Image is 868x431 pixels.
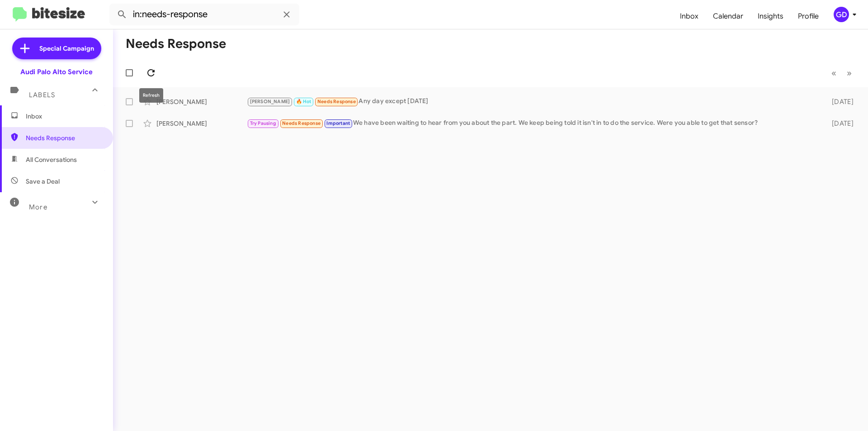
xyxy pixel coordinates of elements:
[156,97,247,106] div: [PERSON_NAME]
[826,7,858,22] button: GD
[29,203,47,211] span: More
[20,67,93,76] div: Audi Palo Alto Service
[296,99,311,104] span: 🔥 Hot
[247,118,817,128] div: We have been waiting to hear from you about the part. We keep being told it isn't in to do the se...
[26,155,77,164] span: All Conversations
[750,3,791,29] a: Insights
[156,119,247,128] div: [PERSON_NAME]
[673,3,706,29] a: Inbox
[26,133,103,142] span: Needs Response
[282,120,321,126] span: Needs Response
[831,67,836,79] span: «
[126,37,226,51] h1: Needs Response
[250,120,276,126] span: Try Pausing
[109,4,299,25] input: Search
[39,44,94,53] span: Special Campaign
[26,112,103,121] span: Inbox
[834,7,849,22] div: GD
[826,64,842,82] button: Previous
[317,99,356,104] span: Needs Response
[12,38,101,59] a: Special Campaign
[26,177,60,186] span: Save a Deal
[29,91,55,99] span: Labels
[817,119,861,128] div: [DATE]
[841,64,857,82] button: Next
[326,120,350,126] span: Important
[706,3,750,29] a: Calendar
[817,97,861,106] div: [DATE]
[247,96,817,107] div: Any day except [DATE]
[139,88,163,103] div: Refresh
[826,64,857,82] nav: Page navigation example
[250,99,290,104] span: [PERSON_NAME]
[847,67,852,79] span: »
[791,3,826,29] a: Profile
